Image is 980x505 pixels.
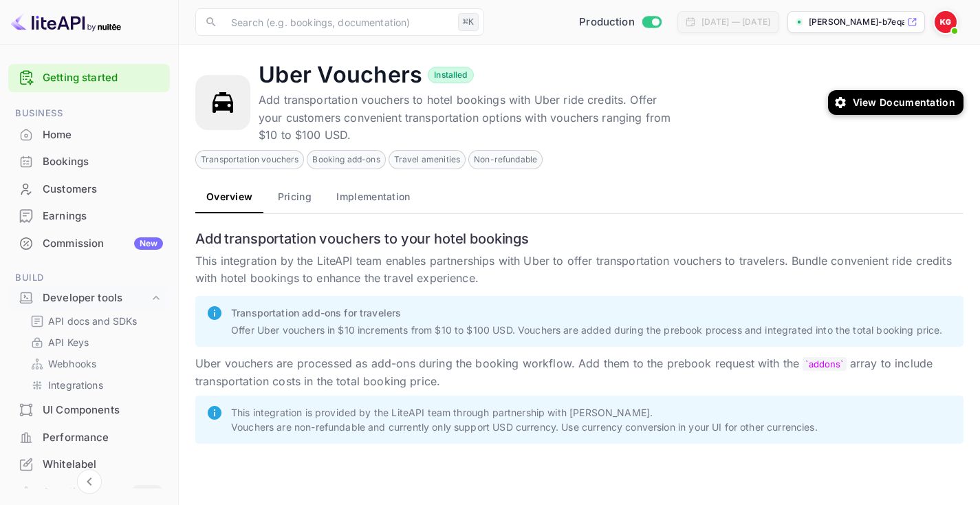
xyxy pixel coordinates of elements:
div: UI Components [43,402,163,418]
span: Business [8,106,170,121]
div: Customers [43,182,163,197]
a: Performance [8,425,170,450]
a: Earnings [8,203,170,228]
div: UI Components [8,397,170,424]
span: Build [8,270,170,286]
p: Transportation add-ons for travelers [231,305,952,320]
p: This integration is provided by the LiteAPI team through partnership with [PERSON_NAME]. Vouchers... [231,405,952,434]
p: Uber vouchers are processed as add-ons during the booking workflow. Add them to the prebook reque... [195,355,963,390]
div: ⌘K [458,13,479,31]
p: Offer Uber vouchers in $10 increments from $10 to $100 USD. Vouchers are added during the prebook... [231,323,952,337]
code: addons [803,357,846,371]
button: Collapse navigation [77,469,102,494]
div: Developer tools [8,286,170,310]
div: Bookings [43,154,163,170]
span: Transportation vouchers [196,153,303,166]
span: Installed [428,69,472,81]
div: Customers [8,176,170,203]
div: Whitelabel [8,451,170,478]
a: CommissionNew [8,230,170,256]
div: API Keys [25,332,164,352]
a: API docs and SDKs [30,314,159,328]
div: Earnings [43,208,163,224]
h4: Uber Vouchers [259,61,422,89]
a: Webhooks [30,356,159,371]
div: Whitelabel [43,457,163,473]
div: Home [8,122,170,149]
div: Performance [43,430,163,446]
p: This integration by the LiteAPI team enables partnerships with Uber to offer transportation vouch... [195,252,963,288]
div: Developer tools [43,290,149,306]
div: CommissionNew [8,230,170,257]
img: Kevin Gauthier [935,11,957,33]
div: Bookings [8,149,170,175]
a: Whitelabel [8,451,170,477]
div: Earnings [8,203,170,230]
h6: Add transportation vouchers to your hotel bookings [195,230,963,247]
p: Add transportation vouchers to hotel bookings with Uber ride credits. Offer your customers conven... [259,92,671,144]
a: API Keys [30,335,159,350]
input: Search (e.g. bookings, documentation) [223,8,453,36]
button: Pricing [263,180,325,213]
div: Performance [8,425,170,451]
p: API Keys [48,335,89,350]
div: Commission [43,236,163,252]
div: Home [43,127,163,143]
span: Production [579,14,635,30]
a: Bookings [8,149,170,174]
a: UI Components [8,397,170,422]
img: LiteAPI logo [11,11,121,33]
span: Travel amenities [389,153,465,166]
div: Getting started [8,64,170,92]
span: Booking add-ons [307,153,384,166]
div: Webhooks [25,354,164,374]
p: API docs and SDKs [48,314,138,328]
p: [PERSON_NAME]-b7eqa.n... [809,16,904,28]
a: Integrations [30,378,159,392]
div: API docs and SDKs [25,311,164,331]
p: Webhooks [48,356,96,371]
button: Implementation [325,180,421,213]
button: Overview [195,180,263,213]
div: Integrations [25,375,164,395]
button: View Documentation [828,90,963,115]
a: Getting started [43,70,163,86]
span: Non-refundable [469,153,542,166]
a: Home [8,122,170,147]
div: New [134,237,163,250]
a: Customers [8,176,170,202]
div: [DATE] — [DATE] [701,16,770,28]
div: Switch to Sandbox mode [574,14,666,30]
p: Integrations [48,378,103,392]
